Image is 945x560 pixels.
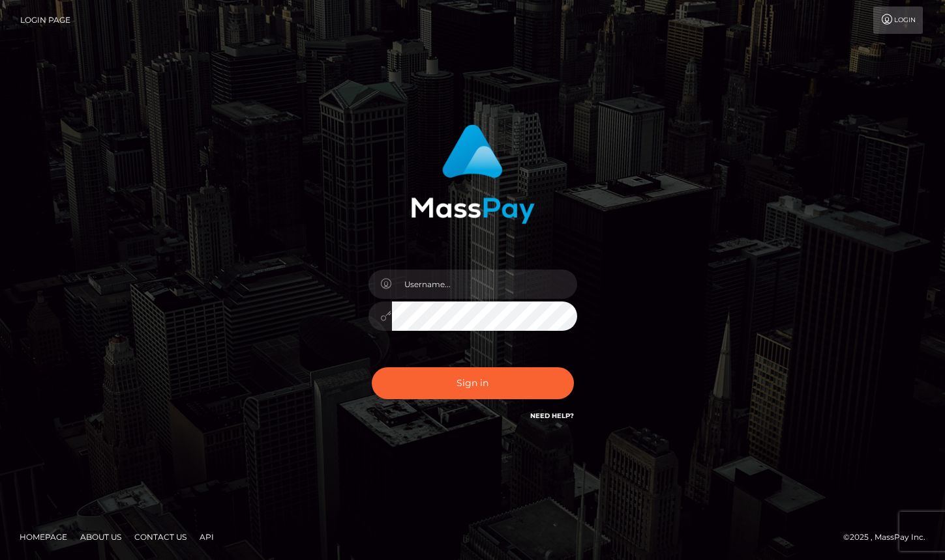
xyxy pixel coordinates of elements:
[873,7,923,34] a: Login
[843,530,935,544] div: © 2025 , MassPay Inc.
[20,7,70,34] a: Login Page
[372,367,574,399] button: Sign in
[411,124,535,224] img: MassPay Login
[194,527,219,547] a: API
[129,527,192,547] a: Contact Us
[75,527,127,547] a: About Us
[392,270,577,299] input: Username...
[530,412,574,420] a: Need Help?
[14,527,72,547] a: Homepage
